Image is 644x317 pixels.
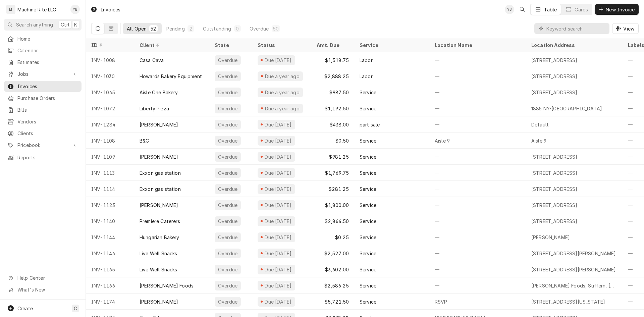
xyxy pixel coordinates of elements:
div: INV-1008 [86,52,134,68]
span: New Invoice [604,6,636,13]
div: YB [505,5,514,14]
div: INV-1284 [86,116,134,133]
div: RSVP [435,298,447,305]
a: Home [4,33,82,44]
a: Reports [4,152,82,163]
div: Due [DATE] [264,266,292,273]
div: [PERSON_NAME] [140,202,178,209]
div: [STREET_ADDRESS][US_STATE] [531,298,605,305]
div: — [429,261,526,277]
span: C [74,305,77,312]
div: INV-1123 [86,197,134,213]
div: Overdue [217,121,238,128]
div: Amt. Due [317,42,347,49]
div: Hungarian Bakery [140,234,179,241]
div: 2 [189,25,193,32]
div: INV-1109 [86,149,134,165]
div: [STREET_ADDRESS] [531,202,578,209]
div: Due a year ago [264,89,300,96]
div: Location Address [531,42,616,49]
div: Due [DATE] [264,234,292,241]
div: Overdue [217,186,238,193]
a: Go to Pricebook [4,140,82,151]
div: Overdue [217,169,238,176]
a: Calendar [4,45,82,56]
div: $2,888.25 [311,68,354,84]
div: $1,192.50 [311,100,354,116]
span: Ctrl [61,21,69,28]
a: Go to Jobs [4,68,82,80]
div: State [215,42,247,49]
div: INV-1065 [86,84,134,100]
div: $2,527.00 [311,245,354,261]
div: Overdue [217,73,238,80]
div: [PERSON_NAME] [140,153,178,160]
div: M [6,5,15,14]
div: $5,721.50 [311,294,354,310]
div: Service [360,218,376,225]
div: — [429,116,526,133]
div: [STREET_ADDRESS] [531,218,578,225]
div: Live Well Snacks [140,250,177,257]
div: Exxon gas station [140,186,181,193]
div: Overdue [217,282,238,289]
div: Table [544,6,557,13]
div: Due [DATE] [264,282,292,289]
div: Due [DATE] [264,250,292,257]
div: Service [360,137,376,144]
div: — [429,165,526,181]
div: Due [DATE] [264,202,292,209]
div: Overdue [217,266,238,273]
div: Service [360,282,376,289]
div: [STREET_ADDRESS] [531,186,578,193]
div: Service [360,105,376,112]
div: Machine Rite LLC [17,6,56,13]
a: Purchase Orders [4,93,82,104]
div: 1885 NY-[GEOGRAPHIC_DATA] [531,105,602,112]
div: [PERSON_NAME] [140,298,178,305]
div: Overdue [217,105,238,112]
div: $2,586.25 [311,277,354,294]
div: — [429,100,526,116]
div: [PERSON_NAME] Foods [140,282,194,289]
div: Due [DATE] [264,169,292,176]
div: Liberty Pizza [140,105,169,112]
div: Labor [360,73,373,80]
div: $1,800.00 [311,197,354,213]
div: Due [DATE] [264,153,292,160]
div: $0.50 [311,133,354,149]
div: Outstanding [203,25,231,32]
span: Create [17,306,33,311]
div: Service [360,89,376,96]
div: Pending [166,25,185,32]
div: Overdue [217,89,238,96]
button: New Invoice [595,4,639,15]
button: View [612,23,639,34]
div: Aisle 9 [435,137,450,144]
a: Bills [4,104,82,115]
div: $438.00 [311,116,354,133]
span: Jobs [17,70,68,77]
div: Location Name [435,42,519,49]
div: — [429,245,526,261]
div: Service [360,298,376,305]
span: Estimates [17,59,78,66]
div: — [429,229,526,245]
div: Due [DATE] [264,57,292,64]
div: Live Well Snacks [140,266,177,273]
div: Status [258,42,305,49]
span: Reports [17,154,78,161]
span: Purchase Orders [17,95,78,102]
div: — [429,68,526,84]
div: Overdue [217,298,238,305]
div: Aisle One Bakery [140,89,178,96]
span: Help Center [17,274,77,281]
div: $281.25 [311,181,354,197]
div: — [429,213,526,229]
div: — [429,84,526,100]
span: Vendors [17,118,78,125]
div: Service [360,250,376,257]
span: Clients [17,130,78,137]
div: Yumy Breuer's Avatar [70,5,80,14]
div: Due [DATE] [264,186,292,193]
